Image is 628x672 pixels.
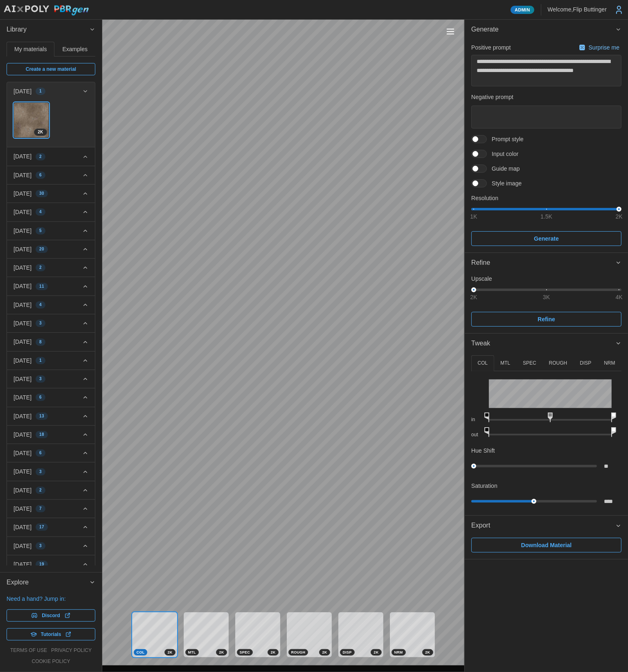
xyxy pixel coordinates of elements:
[7,259,95,277] button: [DATE]2
[7,537,95,555] button: [DATE]3
[487,150,518,158] span: Input color
[167,649,172,655] span: 2 K
[39,413,44,419] span: 13
[39,246,44,253] span: 20
[604,360,615,367] p: NRM
[14,189,32,198] p: [DATE]
[7,573,89,593] span: Explore
[394,649,403,655] span: NRM
[7,462,95,480] button: [DATE]3
[465,516,628,536] button: Export
[39,320,42,327] span: 3
[14,431,32,439] p: [DATE]
[14,412,32,420] p: [DATE]
[7,147,95,165] button: [DATE]2
[7,609,95,622] a: Discord
[291,649,306,655] span: ROUGH
[471,482,497,490] p: Saturation
[7,222,95,240] button: [DATE]5
[14,486,32,494] p: [DATE]
[7,63,95,75] a: Create a new material
[14,560,32,568] p: [DATE]
[39,376,42,382] span: 3
[39,505,42,512] span: 7
[39,561,44,568] span: 19
[471,194,621,202] p: Resolution
[14,171,32,179] p: [DATE]
[7,444,95,462] button: [DATE]6
[465,253,628,273] button: Refine
[7,500,95,518] button: [DATE]7
[577,42,621,53] button: Surprise me
[549,360,567,367] p: ROUGH
[14,103,49,138] img: n27nmqgM1d8o83DqMg1x
[39,228,42,234] span: 5
[14,356,32,365] p: [DATE]
[465,536,628,559] div: Export
[14,393,32,401] p: [DATE]
[343,649,352,655] span: DISP
[534,232,559,246] span: Generate
[425,649,430,655] span: 2 K
[465,353,628,515] div: Tweak
[7,277,95,295] button: [DATE]11
[14,282,32,290] p: [DATE]
[63,46,88,52] span: Examples
[7,370,95,388] button: [DATE]3
[42,610,60,621] span: Discord
[14,87,32,95] p: [DATE]
[240,649,250,655] span: SPEC
[137,649,145,655] span: COL
[471,334,615,354] span: Tweak
[487,165,520,173] span: Guide map
[14,264,32,272] p: [DATE]
[7,100,95,147] div: [DATE]1
[7,426,95,444] button: [DATE]18
[538,312,555,326] span: Refine
[39,302,42,308] span: 4
[14,102,49,138] a: n27nmqgM1d8o83DqMg1x2K
[7,518,95,536] button: [DATE]17
[374,649,378,655] span: 2 K
[471,258,615,268] div: Refine
[270,649,275,655] span: 2 K
[38,129,43,135] span: 2 K
[14,338,32,346] p: [DATE]
[39,357,42,364] span: 1
[14,542,32,550] p: [DATE]
[589,43,621,52] p: Surprise me
[14,208,32,216] p: [DATE]
[39,524,44,530] span: 17
[39,283,44,290] span: 11
[471,231,621,246] button: Generate
[7,296,95,314] button: [DATE]4
[7,407,95,425] button: [DATE]13
[7,82,95,100] button: [DATE]1
[14,523,32,531] p: [DATE]
[14,46,47,52] span: My materials
[14,319,32,327] p: [DATE]
[500,360,510,367] p: MTL
[41,629,61,640] span: Tutorials
[471,446,495,455] p: Hue Shift
[7,352,95,370] button: [DATE]1
[14,505,32,513] p: [DATE]
[465,20,628,40] button: Generate
[32,658,70,665] a: cookie policy
[7,203,95,221] button: [DATE]4
[465,40,628,253] div: Generate
[7,628,95,640] a: Tutorials
[39,543,42,549] span: 3
[471,538,621,552] button: Download Material
[521,538,572,552] span: Download Material
[7,166,95,184] button: [DATE]6
[580,360,591,367] p: DISP
[7,388,95,406] button: [DATE]6
[3,5,89,16] img: AIxPoly PBRgen
[7,595,95,603] p: Need a hand? Jump in:
[471,275,621,283] p: Upscale
[7,240,95,258] button: [DATE]20
[7,333,95,351] button: [DATE]8
[487,135,524,143] span: Prompt style
[26,63,76,75] span: Create a new material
